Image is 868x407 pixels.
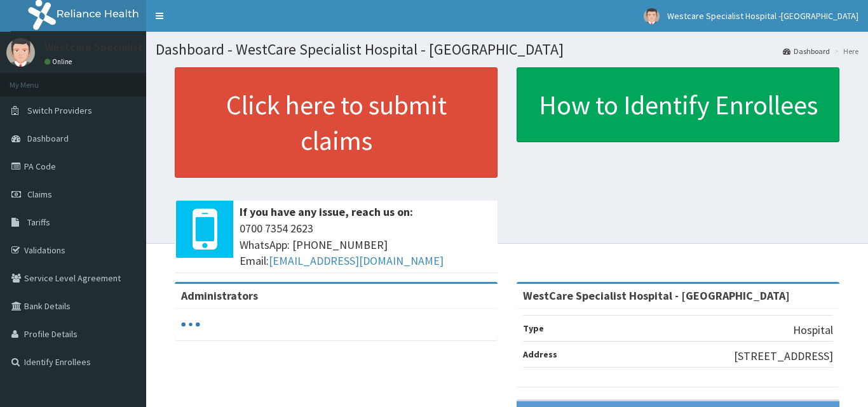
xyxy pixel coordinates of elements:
span: Switch Providers [27,105,92,116]
p: [STREET_ADDRESS] [734,348,833,364]
img: User Image [6,38,35,67]
h1: Dashboard - WestCare Specialist Hospital - [GEOGRAPHIC_DATA] [156,41,858,58]
li: Here [831,46,858,57]
span: Dashboard [27,133,69,144]
span: Westcare Specialist Hospital -[GEOGRAPHIC_DATA] [667,10,858,22]
a: How to Identify Enrollees [517,67,839,142]
img: User Image [644,8,660,24]
a: Online [44,57,75,66]
span: Tariffs [27,217,50,228]
a: Dashboard [783,46,830,57]
b: If you have any issue, reach us on: [240,204,413,219]
b: Type [523,323,544,334]
b: Administrators [181,288,258,303]
span: 0700 7354 2623 WhatsApp: [PHONE_NUMBER] Email: [240,220,491,269]
strong: WestCare Specialist Hospital - [GEOGRAPHIC_DATA] [523,288,790,303]
svg: audio-loading [181,315,200,334]
b: Address [523,349,557,360]
span: Claims [27,189,52,200]
a: Click here to submit claims [175,67,498,178]
a: [EMAIL_ADDRESS][DOMAIN_NAME] [269,253,444,268]
p: Westcare Specialist Hospital -[GEOGRAPHIC_DATA] [44,41,299,53]
p: Hospital [793,322,833,338]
